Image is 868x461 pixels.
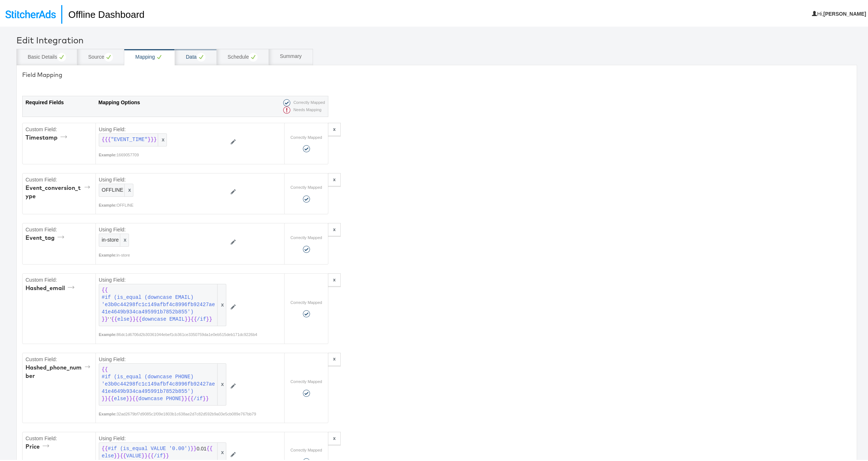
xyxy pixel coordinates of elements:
[186,51,206,60] div: Data
[824,9,866,15] b: [PERSON_NAME]
[280,105,325,112] div: Needs Mapping
[217,283,226,324] span: x
[99,331,117,336] div: Example:
[26,132,70,140] div: timestamp
[181,394,187,401] span: }}
[99,225,226,232] label: Using Field:
[114,451,120,458] span: }}
[102,293,216,315] span: #if (is_equal (downcase EMAIL) 'e3b0c44298fc1c149afbf4c8996fb92427ae41e4649b934ca495991b7852b855')
[111,315,117,322] span: {{
[154,451,163,458] span: /if
[280,98,325,105] div: Correctly Mapped
[197,315,206,322] span: /if
[141,451,148,458] span: }}
[102,372,216,394] span: #if (is_equal (downcase PHONE) 'e3b0c44298fc1c149afbf4c8996fb92427ae41e4649b934ca495991b7852b855')
[290,446,322,452] label: Correctly Mapped
[333,354,336,360] strong: x
[163,451,169,458] span: }}
[120,451,126,458] span: {{
[102,365,108,372] span: {{
[111,135,148,142] span: "EVENT_TIME"
[126,394,132,401] span: }}
[333,275,336,281] strong: x
[290,298,322,304] label: Correctly Mapped
[290,133,322,139] label: Correctly Mapped
[203,394,209,401] span: }}
[138,394,181,401] span: downcase PHONE
[328,351,341,364] button: x
[142,315,185,322] span: downcase EMAIL
[99,251,117,257] div: Example:
[193,394,203,401] span: /if
[102,444,223,458] span: 0.01
[148,451,154,458] span: {{
[117,410,256,416] div: 32ad2679bf7d9085c1f09e1803b1c638ae2d7c82d592b9a03e5cb089e767bb79
[26,182,93,199] div: event_conversion_type
[191,444,197,451] span: }}
[102,135,111,142] span: {{{
[108,444,191,451] span: #if (is_equal VALUE '0.00')
[99,125,226,132] label: Using Field:
[102,285,223,322] span: ' '
[126,451,141,458] span: VALUE
[99,410,117,416] div: Example:
[124,183,133,195] span: x
[333,175,336,181] strong: x
[280,51,302,59] div: Summary
[328,172,341,185] button: x
[102,285,108,293] span: {{
[290,183,322,189] label: Correctly Mapped
[136,315,142,322] span: {{
[206,315,212,322] span: }}
[191,315,197,322] span: {{
[26,362,93,379] div: hashed_phone_number
[333,124,336,131] strong: x
[26,225,93,232] label: Custom Field:
[328,430,341,444] button: x
[61,4,144,22] h1: Offline Dashboard
[26,434,93,441] label: Custom Field:
[333,224,336,231] strong: x
[129,315,136,322] span: }}
[5,9,56,17] img: StitcherAds
[102,451,114,458] span: else
[102,235,126,242] span: in-store
[102,315,108,322] span: }}
[114,394,126,401] span: else
[26,232,67,241] div: event_tag
[132,394,138,401] span: {{
[328,121,341,134] button: x
[99,355,226,362] label: Using Field:
[328,222,341,235] button: x
[88,51,113,60] div: Source
[26,441,52,449] div: price
[28,51,66,60] div: Basic Details
[217,362,226,404] span: x
[102,444,108,451] span: {{
[328,272,341,285] button: x
[26,355,93,362] label: Custom Field:
[117,151,226,157] div: 1669057709
[117,315,130,322] span: else
[108,394,114,401] span: {{
[333,433,336,440] strong: x
[185,315,191,322] span: }}
[120,233,129,245] span: x
[158,132,167,145] span: x
[26,282,77,291] div: hashed_email
[99,175,226,182] label: Using Field:
[98,98,140,104] strong: Mapping Options
[117,201,226,207] div: OFFLINE
[26,98,64,104] strong: Required Fields
[16,32,857,45] div: Edit Integration
[290,234,322,239] label: Correctly Mapped
[102,185,130,192] span: OFFLINE
[148,135,157,142] span: }}}
[26,125,93,132] label: Custom Field:
[135,51,164,60] div: Mapping
[102,394,108,401] span: }}
[207,444,213,451] span: {{
[217,441,226,461] span: x
[26,175,93,182] label: Custom Field:
[99,151,117,157] div: Example:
